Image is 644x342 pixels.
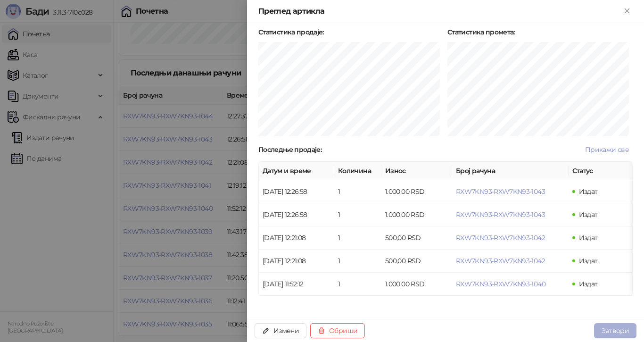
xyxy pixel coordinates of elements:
span: Прикажи све [585,145,629,154]
td: 1 [334,250,381,273]
th: Број рачуна [452,162,569,180]
button: Обриши [310,323,365,338]
td: [DATE] 11:52:12 [259,273,334,296]
td: 1.000,00 RSD [381,273,452,296]
td: [DATE] 12:26:58 [259,203,334,226]
span: Издат [579,280,598,288]
td: 1 [334,273,381,296]
button: Затвори [594,323,636,338]
td: [DATE] 12:21:08 [259,226,334,250]
strong: Статистика промета : [447,28,515,36]
span: Издат [579,210,598,219]
strong: Статистика продаје : [258,28,324,36]
td: 1.000,00 RSD [381,203,452,226]
span: Издат [579,187,598,196]
td: [DATE] 12:21:08 [259,250,334,273]
td: 1.000,00 RSD [381,180,452,203]
span: Издат [579,234,598,242]
th: Количина [334,162,381,180]
button: Измени [255,323,306,338]
td: 1 [334,180,381,203]
td: 500,00 RSD [381,226,452,250]
td: 1 [334,203,381,226]
button: RXW7KN93-RXW7KN93-1040 [456,280,545,288]
th: Датум и време [259,162,334,180]
button: RXW7KN93-RXW7KN93-1043 [456,187,545,196]
span: Издат [579,257,598,265]
td: 1 [334,226,381,250]
strong: Последње продаје : [258,145,322,154]
button: RXW7KN93-RXW7KN93-1043 [456,210,545,219]
button: RXW7KN93-RXW7KN93-1042 [456,257,545,265]
button: RXW7KN93-RXW7KN93-1042 [456,234,545,242]
th: Износ [381,162,452,180]
td: [DATE] 12:26:58 [259,180,334,203]
td: 500,00 RSD [381,250,452,273]
button: Close [621,6,633,17]
div: Преглед артикла [258,6,621,17]
button: Прикажи све [581,144,633,155]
